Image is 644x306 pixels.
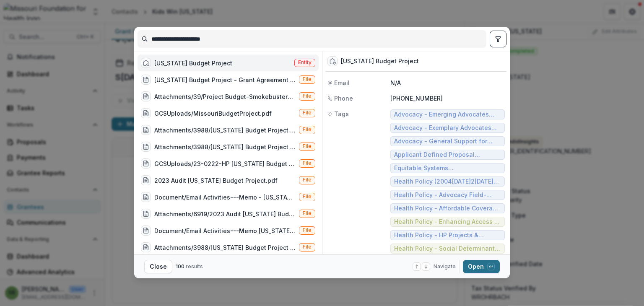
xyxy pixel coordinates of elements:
span: Health Policy - HP Projects & Research (2013-2015) [394,232,501,239]
div: Document/Email Activities---Memo [US_STATE] Budget Project.docx [154,226,296,235]
span: File [303,210,312,216]
span: Applicant Defined Proposal (2003[DATE]5[DATE] Access to Care [394,151,501,158]
span: File [303,160,312,166]
span: Health Policy - Enhancing Access to Care [394,218,501,226]
span: Health Policy - Social Determinants of Health [394,245,501,252]
button: Open [463,260,500,273]
div: Attachments/39/Project Budget-Smokebusters-[US_STATE][GEOGRAPHIC_DATA]-D[DATE] FINAL.pdf [154,92,296,101]
span: Health Policy - Advocacy Field-Building (2[DATE]2[DATE] [394,192,501,199]
span: Advocacy - Emerging Advocates (201[DATE]2[DATE] [394,111,501,118]
div: [US_STATE] Budget Project - Grant Agreement - 2025[DATE] [154,75,296,84]
span: Equitable Systems (2020[DATE]3[DATE] [394,165,501,172]
span: File [303,127,312,132]
span: results [186,263,203,270]
div: Attachments/3988/[US_STATE] Budget Project Financial Statement 2[DATE]pdf [154,126,296,135]
span: 100 [176,263,184,270]
span: File [303,194,312,200]
span: File [303,93,312,99]
span: Entity [298,60,312,65]
span: File [303,177,312,183]
div: GCSUploads/23-0222-HP [US_STATE] Budget Project Summary Form.docx [154,159,296,168]
span: File [303,244,312,250]
div: 2023 Audit [US_STATE] Budget Project.pdf [154,176,278,185]
span: File [303,227,312,233]
button: Close [144,260,172,273]
span: Phone [334,94,353,103]
span: Email [334,78,350,87]
span: Navigate [434,263,456,270]
div: GCSUploads/MissouriBudgetProject.pdf [154,109,272,118]
p: [PHONE_NUMBER] [390,94,505,103]
span: Health Policy - Affordable Coverage [GEOGRAPHIC_DATA] (202[DATE]2[DATE] [394,205,501,212]
div: Attachments/6919/2023 Audit [US_STATE] Budget Project.pdf [154,210,296,218]
span: Tags [334,109,349,118]
span: File [303,143,312,149]
div: [US_STATE] Budget Project [154,59,232,67]
div: [US_STATE] Budget Project [341,58,419,65]
span: File [303,76,312,82]
div: Attachments/3988/[US_STATE] Budget Project Jan-[DATE]t [DATE]ance Sheet.pdf [154,143,296,151]
div: Document/Email Activities---Memo - [US_STATE] Budget Project.docx [154,193,296,202]
span: Advocacy - Exemplary Advocates (201[DATE]2[DATE] [394,124,501,132]
div: Attachments/3988/[US_STATE] Budget Project [DATE]-[DATE] Income Statement.pdf [154,243,296,252]
p: N/A [390,78,505,87]
span: File [303,110,312,116]
span: Advocacy - General Support for Advocacy (2[DATE]2[DATE] [394,138,501,145]
span: Health Policy (2004[DATE]2[DATE] GSA General Support for Advocacy (2004[DATE]2[DATE] [394,178,501,185]
button: toggle filters [490,31,506,47]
